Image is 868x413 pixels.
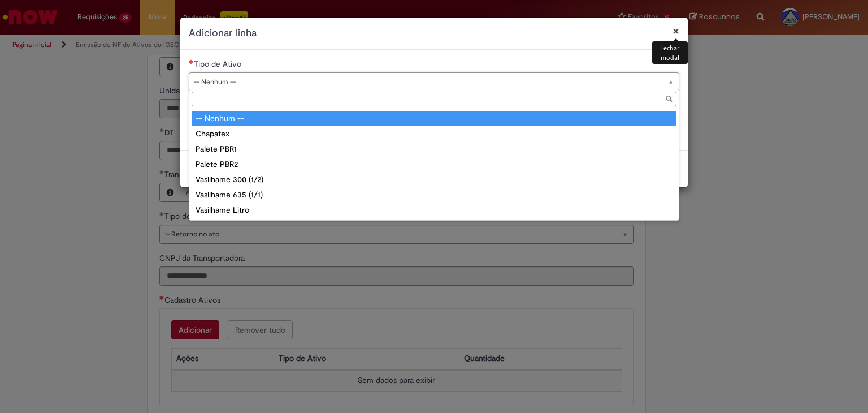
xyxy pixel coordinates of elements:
div: Vasilhame Litro [192,203,676,218]
div: Palete PBR2 [192,157,676,172]
ul: Tipo de Ativo [189,109,679,220]
div: Chapatex [192,126,676,141]
div: Palete PBR1 [192,141,676,157]
div: Vasilhame 300 (1/2) [192,172,676,187]
div: -- Nenhum -- [192,111,676,126]
div: Vasilhame 635 (1/1) [192,187,676,203]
